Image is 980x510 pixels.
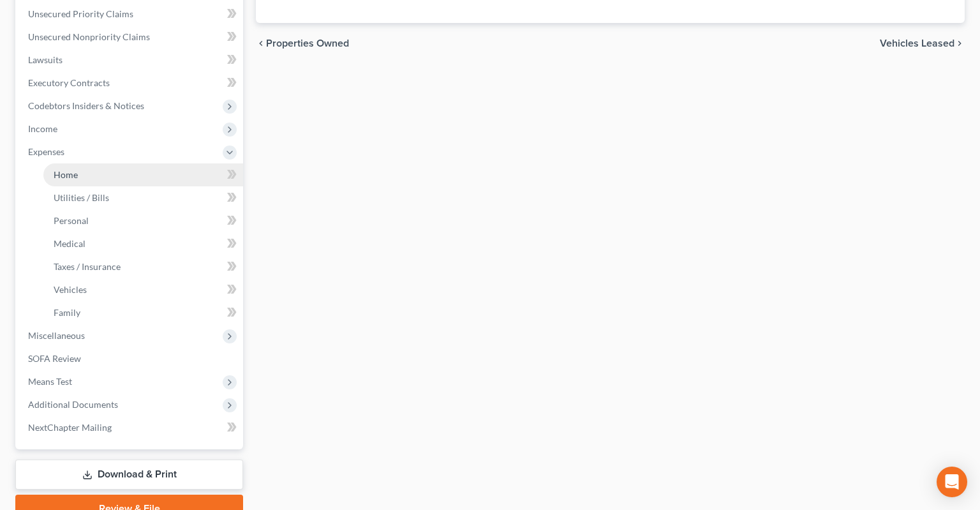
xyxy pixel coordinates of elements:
[28,399,118,410] span: Additional Documents
[43,278,243,301] a: Vehicles
[18,26,243,49] a: Unsecured Nonpriority Claims
[43,255,243,278] a: Taxes / Insurance
[18,3,243,26] a: Unsecured Priority Claims
[43,209,243,232] a: Personal
[28,31,150,42] span: Unsecured Nonpriority Claims
[18,416,243,439] a: NextChapter Mailing
[937,467,967,497] div: Open Intercom Messenger
[28,353,81,364] span: SOFA Review
[54,238,85,249] span: Medical
[15,460,243,490] a: Download & Print
[54,307,80,318] span: Family
[954,38,965,49] i: chevron_right
[54,192,109,203] span: Utilities / Bills
[28,376,72,387] span: Means Test
[43,232,243,255] a: Medical
[18,347,243,370] a: SOFA Review
[54,284,87,295] span: Vehicles
[54,261,121,272] span: Taxes / Insurance
[54,215,89,226] span: Personal
[28,100,144,111] span: Codebtors Insiders & Notices
[28,123,57,134] span: Income
[54,169,78,180] span: Home
[18,71,243,94] a: Executory Contracts
[880,38,965,49] button: Vehicles Leased chevron_right
[880,38,954,49] span: Vehicles Leased
[43,186,243,209] a: Utilities / Bills
[18,49,243,71] a: Lawsuits
[28,54,63,65] span: Lawsuits
[43,163,243,186] a: Home
[256,38,349,49] button: chevron_left Properties Owned
[28,77,110,88] span: Executory Contracts
[28,330,85,341] span: Miscellaneous
[43,301,243,324] a: Family
[28,422,112,433] span: NextChapter Mailing
[28,8,133,19] span: Unsecured Priority Claims
[266,38,349,49] span: Properties Owned
[28,146,64,157] span: Expenses
[256,38,266,49] i: chevron_left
